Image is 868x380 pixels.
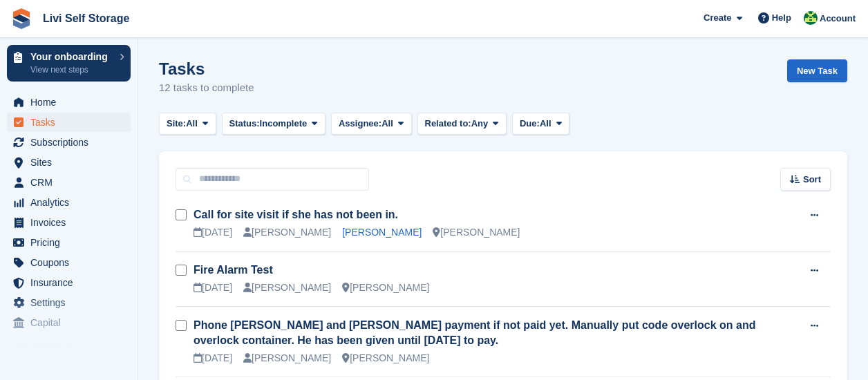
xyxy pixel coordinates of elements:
span: CRM [30,173,113,192]
span: Sites [30,153,113,172]
span: Coupons [30,253,113,272]
a: menu [7,273,131,292]
span: Capital [30,313,113,332]
div: [DATE] [194,225,232,240]
a: Fire Alarm Test [194,264,273,276]
span: Help [772,11,791,25]
a: menu [7,193,131,212]
span: Due: [520,117,540,131]
a: menu [7,253,131,272]
div: [PERSON_NAME] [243,281,331,295]
span: Any [471,117,489,131]
div: [PERSON_NAME] [243,351,331,365]
span: All [381,117,393,131]
a: menu [7,213,131,232]
div: [PERSON_NAME] [433,225,520,240]
span: Analytics [30,193,113,212]
a: Your onboarding View next steps [7,45,131,82]
div: [PERSON_NAME] [342,351,429,365]
img: stora-icon-8386f47178a22dfd0bd8f6a31ec36ba5ce8667c1dd55bd0f319d3a0aa187defe.svg [11,8,32,29]
a: New Task [787,59,847,82]
span: Sort [803,173,821,187]
div: [DATE] [194,351,232,365]
button: Assignee: All [331,113,412,135]
span: Incomplete [260,117,308,131]
a: menu [7,133,131,152]
span: Pricing [30,233,113,252]
span: Create [704,11,731,25]
span: Invoices [30,213,113,232]
span: Home [30,93,113,112]
a: menu [7,153,131,172]
span: Account [820,12,856,26]
span: Site: [167,117,186,131]
p: Your onboarding [30,52,113,61]
a: menu [7,313,131,332]
span: Assignee: [339,117,381,131]
a: menu [7,173,131,192]
span: Settings [30,293,113,312]
a: Phone [PERSON_NAME] and [PERSON_NAME] payment if not paid yet. Manually put code overlock on and ... [194,319,755,346]
span: Status: [229,117,260,131]
p: View next steps [30,64,113,76]
a: Livi Self Storage [37,7,135,30]
button: Status: Incomplete [222,113,325,135]
button: Site: All [159,113,216,135]
button: Due: All [512,113,569,135]
h1: Tasks [159,59,254,78]
a: [PERSON_NAME] [342,227,422,238]
div: [PERSON_NAME] [243,225,331,240]
a: menu [7,233,131,252]
div: [PERSON_NAME] [342,281,429,295]
a: menu [7,93,131,112]
p: 12 tasks to complete [159,80,254,96]
a: Call for site visit if she has not been in. [194,209,398,220]
span: Subscriptions [30,133,113,152]
span: All [186,117,198,131]
span: Related to: [425,117,471,131]
span: Tasks [30,113,113,132]
span: Storefront [12,344,138,358]
a: menu [7,293,131,312]
a: menu [7,113,131,132]
img: Alex Handyside [804,11,818,25]
span: Insurance [30,273,113,292]
div: [DATE] [194,281,232,295]
button: Related to: Any [417,113,507,135]
span: All [540,117,551,131]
